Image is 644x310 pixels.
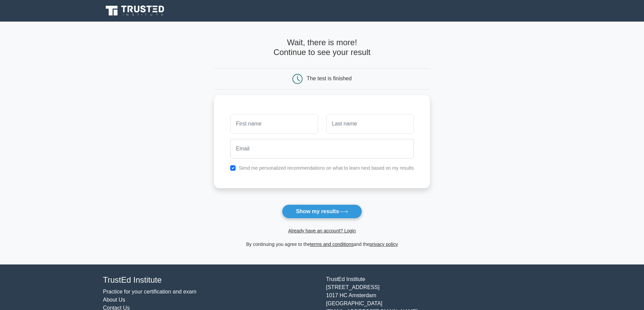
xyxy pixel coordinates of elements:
div: The test is finished [307,76,352,81]
a: Already have an account? Login [288,228,356,233]
a: terms and conditions [310,242,354,247]
label: Send me personalized recommendations on what to learn next based on my results [239,165,414,171]
input: Email [230,139,414,159]
h4: Wait, there is more! Continue to see your result [214,38,430,57]
button: Show my results [282,204,362,219]
input: First name [230,114,318,134]
div: By continuing you agree to the and the [210,240,434,248]
input: Last name [326,114,414,134]
a: privacy policy [369,242,398,247]
h4: TrustEd Institute [103,275,318,285]
a: About Us [103,297,125,303]
a: Practice for your certification and exam [103,289,197,294]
